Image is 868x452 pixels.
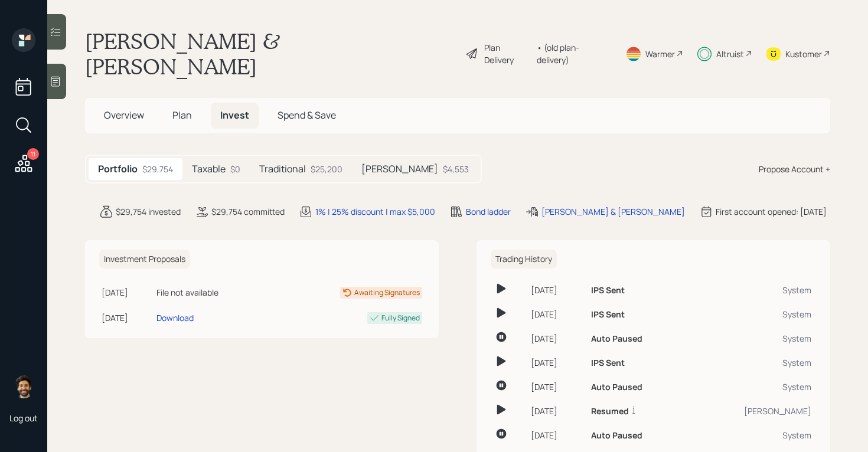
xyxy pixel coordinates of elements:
[278,109,336,122] span: Spend & Save
[466,205,511,218] div: Bond ladder
[104,109,144,122] span: Overview
[531,381,582,393] div: [DATE]
[211,205,285,218] div: $29,754 committed
[537,41,611,66] div: • (old plan-delivery)
[220,109,249,122] span: Invest
[693,332,811,345] div: System
[693,284,811,296] div: System
[156,286,269,299] div: File not available
[381,313,420,323] div: Fully Signed
[12,375,35,398] img: eric-schwartz-headshot.png
[102,312,152,324] div: [DATE]
[311,163,342,175] div: $25,200
[443,163,469,175] div: $4,553
[531,308,582,320] div: [DATE]
[315,205,435,218] div: 1% | 25% discount | max $5,000
[591,286,625,296] h6: IPS Sent
[531,405,582,417] div: [DATE]
[591,358,625,368] h6: IPS Sent
[591,310,625,320] h6: IPS Sent
[192,163,226,175] h5: Taxable
[591,334,642,344] h6: Auto Paused
[531,284,582,296] div: [DATE]
[156,312,194,324] div: Download
[693,381,811,393] div: System
[27,148,39,160] div: 11
[354,287,420,298] div: Awaiting Signatures
[9,412,38,424] div: Log out
[693,308,811,320] div: System
[716,205,827,218] div: First account opened: [DATE]
[693,356,811,369] div: System
[484,41,531,66] div: Plan Delivery
[785,48,822,60] div: Kustomer
[531,332,582,345] div: [DATE]
[259,163,306,175] h5: Traditional
[541,205,685,218] div: [PERSON_NAME] & [PERSON_NAME]
[591,431,642,441] h6: Auto Paused
[172,109,192,122] span: Plan
[230,163,240,175] div: $0
[85,28,456,79] h1: [PERSON_NAME] & [PERSON_NAME]
[531,356,582,369] div: [DATE]
[531,429,582,441] div: [DATE]
[693,429,811,441] div: System
[716,48,744,60] div: Altruist
[116,205,181,218] div: $29,754 invested
[591,382,642,392] h6: Auto Paused
[98,163,138,175] h5: Portfolio
[361,163,438,175] h5: [PERSON_NAME]
[693,405,811,417] div: [PERSON_NAME]
[99,250,190,269] h6: Investment Proposals
[645,48,675,60] div: Warmer
[142,163,173,175] div: $29,754
[591,407,629,417] h6: Resumed
[102,286,152,299] div: [DATE]
[759,163,830,175] div: Propose Account +
[491,250,557,269] h6: Trading History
